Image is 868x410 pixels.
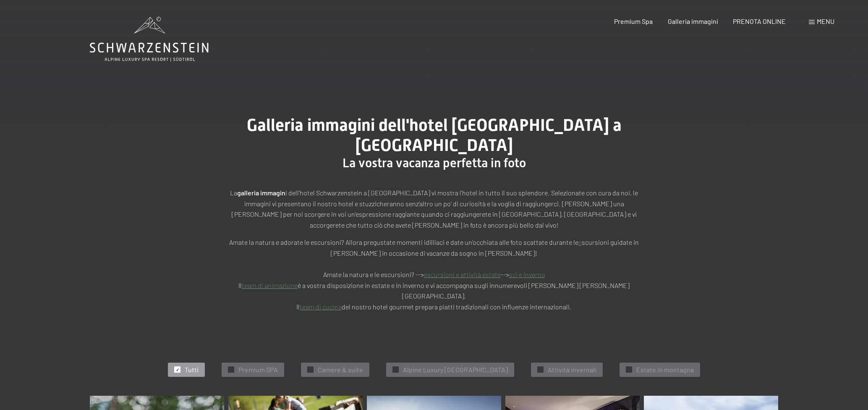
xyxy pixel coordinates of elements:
span: Camere & suite [318,365,363,374]
span: Premium SPA [238,365,278,374]
a: team di animazione [242,281,298,289]
a: sci e inverno [509,270,545,278]
span: Tutti [185,365,199,374]
a: Galleria immagini [668,17,718,25]
p: La i dell’hotel Schwarzenstein a [GEOGRAPHIC_DATA] vi mostra l’hotel in tutto il suo splendore. S... [224,187,644,230]
span: ✓ [539,367,542,373]
strong: galleria immagin [237,189,285,197]
span: Alpine Luxury [GEOGRAPHIC_DATA] [403,365,508,374]
a: team di cucina [300,303,342,311]
a: Premium Spa [614,17,653,25]
p: Amate la natura e adorate le escursioni? Allora pregustate momenti idilliaci e date un’occhiata a... [224,237,644,312]
span: La vostra vacanza perfetta in foto [342,156,526,170]
span: ✓ [627,367,631,373]
a: PRENOTA ONLINE [733,17,786,25]
span: ✓ [230,367,233,373]
span: Estate in montagna [636,365,694,374]
span: Menu [817,17,834,25]
a: e [578,238,582,246]
span: Attivitá invernali [548,365,596,374]
span: ✓ [309,367,312,373]
a: escursioni e attività estate [424,270,501,278]
span: Galleria immagini dell'hotel [GEOGRAPHIC_DATA] a [GEOGRAPHIC_DATA] [247,115,622,155]
span: ✓ [176,367,179,373]
span: ✓ [394,367,397,373]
